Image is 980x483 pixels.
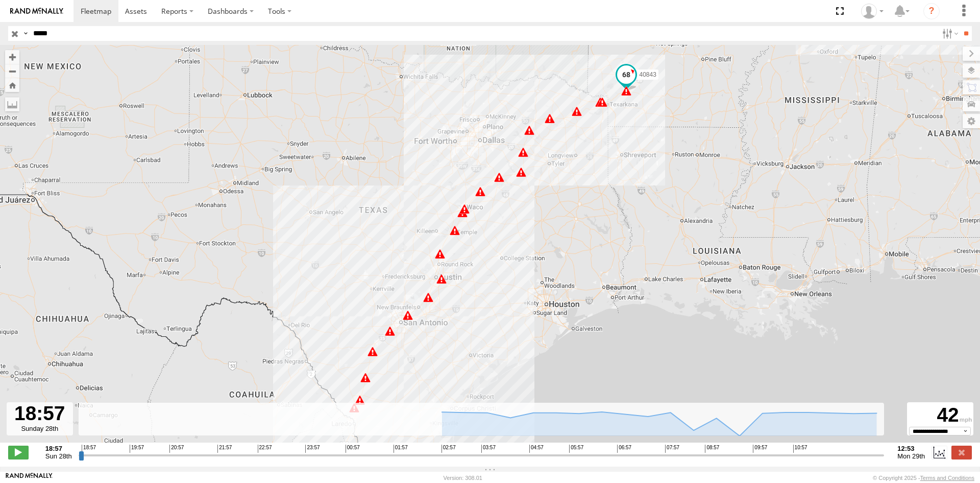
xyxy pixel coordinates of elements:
button: Zoom Home [5,78,19,92]
span: 21:57 [217,445,232,453]
label: Close [951,446,972,459]
div: 42 [909,404,972,427]
div: Carlos Ortiz [857,4,887,19]
img: rand-logo.svg [10,8,63,15]
button: Zoom out [5,64,19,78]
a: Terms and Conditions [920,475,974,481]
span: 23:57 [305,445,320,453]
button: Zoom in [5,50,19,64]
span: 02:57 [442,445,456,453]
span: 40843 [640,71,656,78]
label: Play/Stop [8,446,29,459]
span: 07:57 [665,445,679,453]
strong: 18:57 [45,445,72,452]
span: 04:57 [529,445,544,453]
span: 01:57 [394,445,408,453]
span: 18:57 [82,445,96,453]
label: Search Filter Options [938,26,960,41]
strong: 12:53 [897,445,925,452]
i: ? [923,3,940,19]
div: Version: 308.01 [444,475,482,481]
span: Mon 29th Sep 2025 [897,452,925,460]
label: Map Settings [963,114,980,128]
span: 10:57 [793,445,807,453]
span: 08:57 [705,445,719,453]
a: Visit our Website [6,473,53,483]
label: Search Query [21,26,30,41]
span: 06:57 [617,445,631,453]
span: 22:57 [258,445,272,453]
span: 20:57 [169,445,184,453]
span: Sun 28th Sep 2025 [45,452,72,460]
span: 00:57 [346,445,360,453]
div: © Copyright 2025 - [873,475,974,481]
label: Measure [5,97,19,111]
span: 09:57 [753,445,767,453]
span: 05:57 [569,445,583,453]
span: 19:57 [130,445,144,453]
span: 03:57 [481,445,496,453]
